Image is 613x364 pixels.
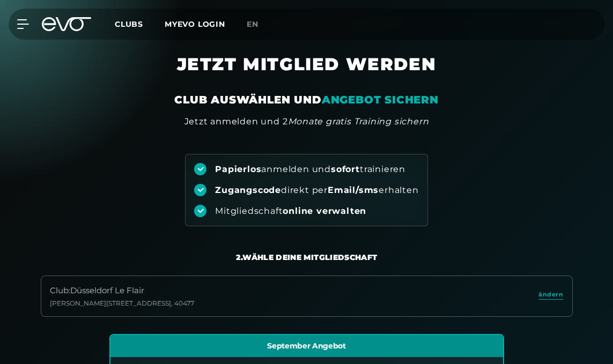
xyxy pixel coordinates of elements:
[538,290,563,299] span: ändern
[184,115,429,128] div: Jetzt anmelden und 2
[288,116,429,127] em: Monate gratis Training sichern
[60,54,553,92] h1: JETZT MITGLIED WERDEN
[331,164,360,174] strong: sofort
[215,205,366,217] div: Mitgliedschaft
[50,285,194,297] div: Club : Düsseldorf Le Flair
[247,19,259,29] span: en
[215,164,405,175] div: anmelden und trainieren
[538,290,563,302] a: ändern
[283,206,366,216] strong: online verwalten
[165,19,225,29] a: MYEVO LOGIN
[215,185,281,195] strong: Zugangscode
[115,19,143,29] span: Clubs
[215,184,418,196] div: direkt per erhalten
[328,185,379,195] strong: Email/sms
[174,92,438,107] div: CLUB AUSWÄHLEN UND
[115,19,165,29] a: Clubs
[50,299,194,308] div: [PERSON_NAME][STREET_ADDRESS] , 40477
[215,164,261,174] strong: Papierlos
[247,18,271,31] a: en
[236,252,378,263] div: 2. Wähle deine Mitgliedschaft
[322,93,439,106] em: ANGEBOT SICHERN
